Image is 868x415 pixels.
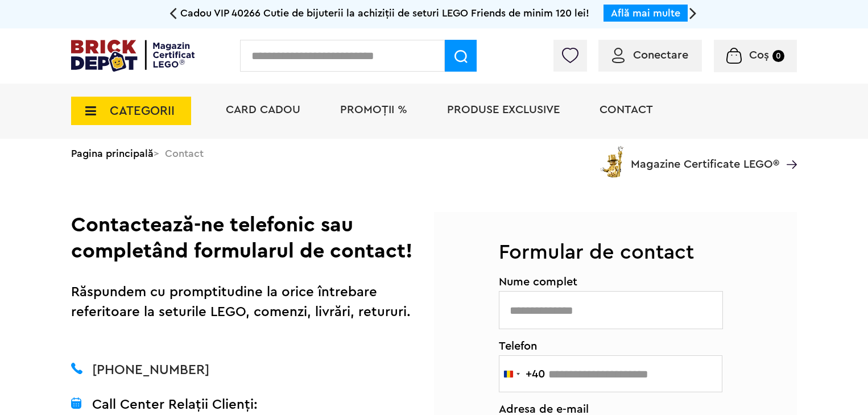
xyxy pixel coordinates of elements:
span: Telefon [499,341,732,352]
div: +40 [526,368,545,380]
span: Adresa de e-mail [499,404,732,415]
span: Conectare [633,49,688,61]
span: CATEGORII [110,105,175,117]
button: Selected country [499,356,545,392]
a: Conectare [612,49,688,61]
span: Cadou VIP 40266 Cutie de bijuterii la achiziții de seturi LEGO Friends de minim 120 lei! [180,8,589,18]
small: 0 [772,50,784,62]
a: Card Cadou [226,104,300,115]
a: Produse exclusive [447,104,560,115]
p: Răspundem cu promptitudine la orice întrebare referitoare la seturile LEGO, comenzi, livrări, ret... [71,283,420,322]
span: Magazine Certificate LEGO® [631,144,779,170]
h2: Contactează-ne telefonic sau completând formularul de contact! [71,212,420,264]
h3: Formular de contact [434,212,797,260]
span: Nume complet [499,276,732,288]
a: [PHONE_NUMBER] [92,363,209,377]
a: Contact [600,104,653,115]
a: PROMOȚII % [340,104,407,115]
a: Magazine Certificate LEGO® [779,144,797,155]
a: Află mai multe [611,8,680,18]
span: Coș [749,49,769,61]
